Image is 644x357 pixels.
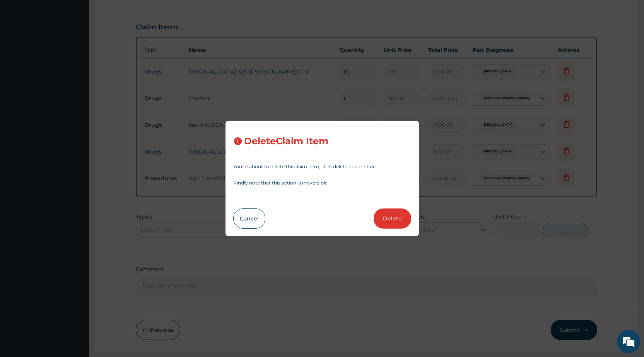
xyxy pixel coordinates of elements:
[127,4,145,22] div: Minimize live chat window
[45,97,107,176] span: We're online!
[233,208,265,229] button: Cancel
[233,164,411,169] p: You’re about to delete this claim item , click delete to continue.
[40,43,130,53] div: Chat with us now
[4,211,147,238] textarea: Type your message and hit 'Enter'
[14,39,31,58] img: d_794563401_company_1708531726252_794563401
[244,136,328,147] h3: Delete Claim Item
[374,208,411,229] button: Delete
[233,181,411,185] p: Kindly note that this action is irreversible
